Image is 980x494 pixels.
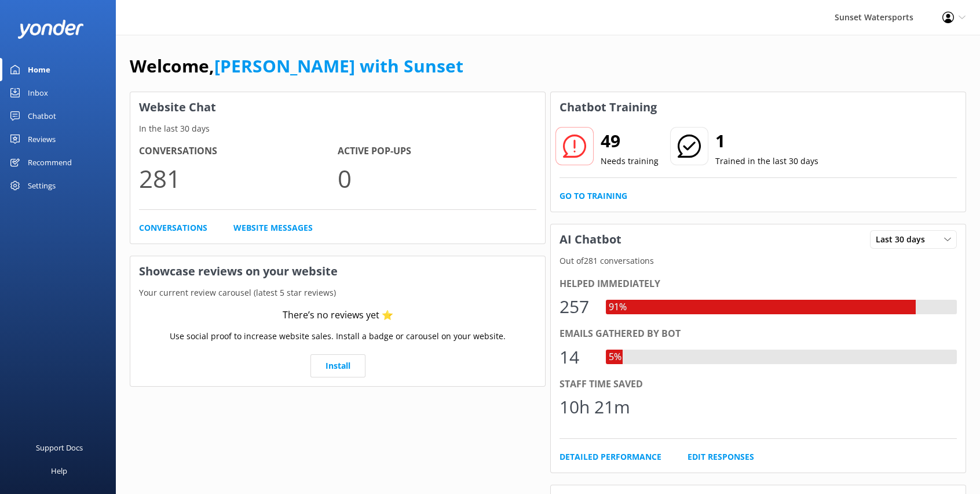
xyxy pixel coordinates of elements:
div: Settings [28,174,56,197]
h3: Website Chat [130,92,545,122]
a: [PERSON_NAME] with Sunset [214,54,463,78]
div: 5% [606,350,624,365]
div: Home [28,58,50,81]
h3: AI Chatbot [551,224,630,255]
div: Chatbot [28,104,56,128]
h1: Welcome, [130,52,463,80]
p: Your current review carousel (latest 5 star reviews) [130,286,545,299]
div: 14 [560,343,594,371]
div: There’s no reviews yet ⭐ [283,308,393,323]
div: Support Docs [36,436,83,459]
a: Install [310,354,365,377]
img: yonder-white-logo.png [17,20,84,39]
div: Help [51,459,67,482]
span: Last 30 days [876,233,932,246]
p: Trained in the last 30 days [715,155,818,168]
p: Use social proof to increase website sales. Install a badge or carousel on your website. [170,330,506,343]
a: Website Messages [233,221,313,234]
div: 10h 21m [560,393,630,421]
a: Edit Responses [688,451,754,463]
p: In the last 30 days [130,122,545,135]
a: Conversations [139,221,207,234]
h4: Active Pop-ups [338,144,536,159]
p: 0 [338,159,536,198]
p: Needs training [601,155,659,168]
p: 281 [139,159,338,198]
div: Emails gathered by bot [560,326,957,342]
h2: 1 [715,127,818,155]
a: Detailed Performance [560,451,661,463]
h2: 49 [601,127,659,155]
div: 91% [606,300,630,315]
div: Staff time saved [560,377,957,392]
h4: Conversations [139,144,338,159]
a: Go to Training [560,190,627,202]
h3: Chatbot Training [551,92,665,122]
h3: Showcase reviews on your website [130,256,545,286]
p: Out of 281 conversations [551,255,966,267]
div: Reviews [28,128,56,151]
div: Helped immediately [560,277,957,292]
div: 257 [560,293,594,321]
div: Inbox [28,81,48,104]
div: Recommend [28,151,72,174]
